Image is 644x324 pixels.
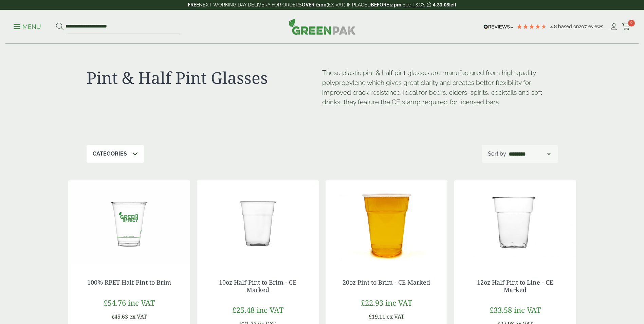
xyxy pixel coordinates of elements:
[433,2,449,7] span: 4:33:08
[628,20,635,26] span: 0
[558,24,579,29] span: Based on
[514,305,541,315] span: inc VAT
[477,278,553,294] a: 12oz Half Pint to Line - CE Marked
[483,24,513,29] img: REVIEWS.io
[188,2,199,7] strong: FREE
[403,2,425,7] a: See T&C's
[257,305,283,315] span: inc VAT
[87,278,171,286] a: 100% RPET Half Pint to Brim
[289,18,356,35] img: GreenPak Supplies
[387,313,404,320] span: ex VAT
[14,23,41,30] a: Menu
[508,150,552,158] select: Shop order
[104,298,126,308] span: £54.76
[454,180,576,265] img: 12oz Half Pint to Line - CE Marked -0
[68,180,190,265] img: half pint pic 2
[128,298,155,308] span: inc VAT
[622,22,630,32] a: 0
[219,278,296,294] a: 10oz Half Pint to Brim - CE Marked
[385,298,412,308] span: inc VAT
[197,180,319,265] img: 10oz Half Pint to Brim - CE Marked -0
[302,2,327,7] strong: OVER £100
[579,24,587,29] span: 207
[550,24,558,29] span: 4.8
[87,68,322,88] h1: Pint & Half Pint Glasses
[587,24,603,29] span: reviews
[516,23,547,30] div: 4.79 Stars
[369,313,385,320] span: £19.11
[14,23,41,31] p: Menu
[488,150,506,158] p: Sort by
[449,2,456,7] span: left
[232,305,255,315] span: £25.48
[609,23,618,30] i: My Account
[326,180,447,265] img: IMG_5408
[371,2,401,7] strong: BEFORE 2 pm
[343,278,430,286] a: 20oz Pint to Brim - CE Marked
[622,23,630,30] i: Cart
[322,68,558,107] p: These plastic pint & half pint glasses are manufactured from high quality polypropylene which giv...
[111,313,128,320] span: £45.63
[93,150,127,158] p: Categories
[490,305,512,315] span: £33.58
[129,313,147,320] span: ex VAT
[361,298,383,308] span: £22.93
